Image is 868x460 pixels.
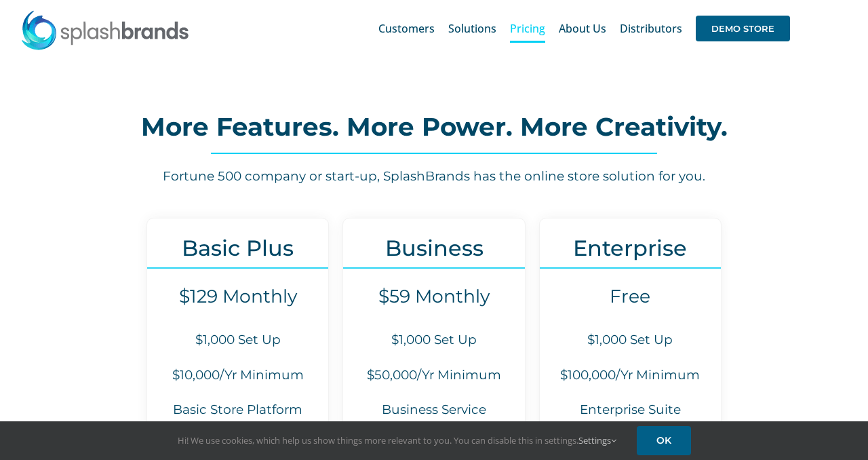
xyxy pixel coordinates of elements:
[620,23,682,34] span: Distributors
[578,434,616,446] a: Settings
[620,7,682,50] a: Distributors
[68,168,800,186] h6: Fortune 500 company or start-up, SplashBrands has the online store solution for you.
[343,401,524,419] h6: Business Service
[378,7,435,50] a: Customers
[20,9,190,50] img: SplashBrands.com Logo
[696,16,790,41] span: DEMO STORE
[343,331,524,349] h6: $1,000 Set Up
[540,331,721,349] h6: $1,000 Set Up
[510,7,545,50] a: Pricing
[178,434,616,446] span: Hi! We use cookies, which help us show things more relevant to you. You can disable this in setti...
[540,286,721,307] h4: Free
[343,366,524,385] h6: $50,000/Yr Minimum
[343,235,524,261] h3: Business
[147,366,328,385] h6: $10,000/Yr Minimum
[559,23,606,34] span: About Us
[343,286,524,307] h4: $59 Monthly
[540,366,721,385] h6: $100,000/Yr Minimum
[147,235,328,261] h3: Basic Plus
[510,23,545,34] span: Pricing
[378,23,435,34] span: Customers
[540,401,721,419] h6: Enterprise Suite
[68,113,800,140] h2: More Features. More Power. More Creativity.
[147,401,328,419] h6: Basic Store Platform
[448,23,496,34] span: Solutions
[637,426,691,455] a: OK
[378,7,790,50] nav: Main Menu
[147,331,328,349] h6: $1,000 Set Up
[540,235,721,261] h3: Enterprise
[147,286,328,307] h4: $129 Monthly
[696,7,790,50] a: DEMO STORE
